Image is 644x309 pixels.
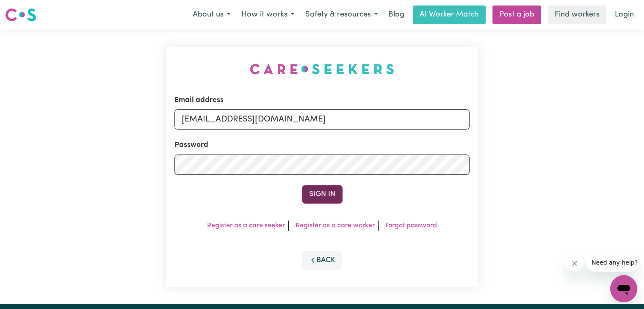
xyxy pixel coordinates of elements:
button: About us [187,6,236,24]
label: Email address [174,95,224,106]
button: Sign In [302,185,343,204]
a: AI Worker Match [413,6,486,24]
label: Password [174,140,208,151]
a: Careseekers logo [5,5,36,25]
button: How it works [236,6,300,24]
a: Login [610,6,639,24]
a: Register as a care seeker [207,222,285,229]
input: Email address [174,109,470,130]
a: Blog [383,6,409,24]
a: Find workers [548,6,606,24]
iframe: Close message [566,255,583,272]
button: Safety & resources [300,6,383,24]
img: Careseekers logo [5,7,36,22]
iframe: Message from company [586,253,637,272]
span: Need any help? [5,6,51,13]
a: Register as a care worker [296,222,375,229]
button: Back [302,251,343,270]
a: Forgot password [385,222,437,229]
a: Post a job [492,6,541,24]
iframe: Button to launch messaging window [610,275,637,302]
